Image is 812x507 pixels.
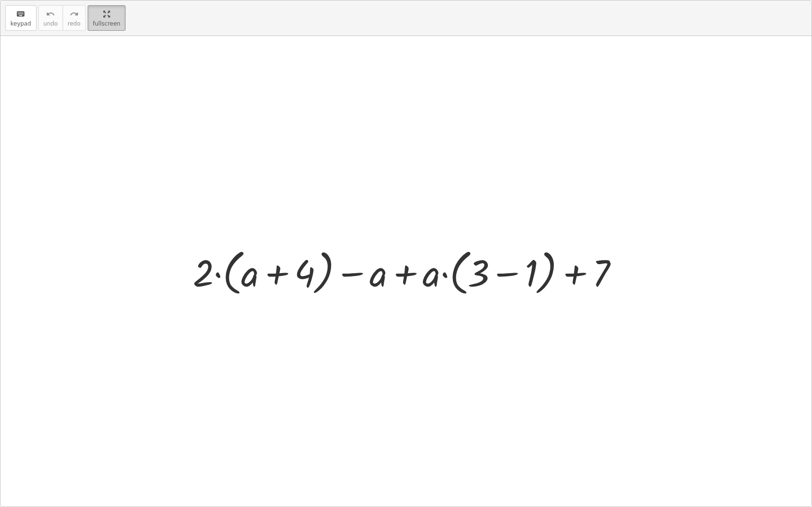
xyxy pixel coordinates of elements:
[44,20,58,27] span: undo
[88,5,126,31] button: fullscreen
[46,9,55,20] i: undo
[70,9,79,20] i: redo
[5,5,36,31] button: keyboardkeypad
[16,9,25,20] i: keyboard
[63,5,86,31] button: redoredo
[93,20,120,27] span: fullscreen
[68,20,81,27] span: redo
[10,20,31,27] span: keypad
[38,5,63,31] button: undoundo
